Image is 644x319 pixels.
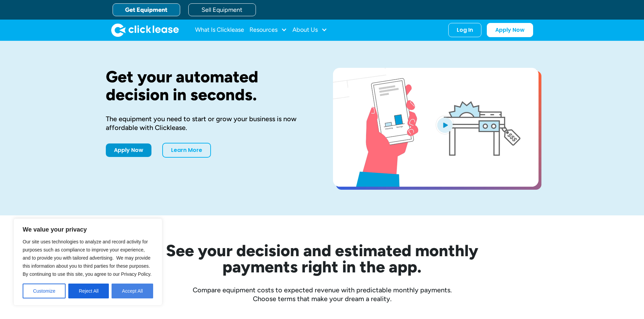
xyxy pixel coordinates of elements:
button: Reject All [68,284,109,298]
span: Our site uses technologies to analyze and record activity for purposes such as compliance to impr... [23,239,151,277]
div: Compare equipment costs to expected revenue with predictable monthly payments. Choose terms that ... [106,286,539,303]
h2: See your decision and estimated monthly payments right in the app. [133,242,511,275]
a: Sell Equipment [188,3,256,16]
img: Blue play button logo on a light blue circular background [436,115,454,134]
a: Learn More [162,143,211,158]
a: Apply Now [106,143,151,157]
div: Resources [249,23,287,37]
a: What Is Clicklease [195,23,244,37]
div: Log In [457,27,473,33]
img: Clicklease logo [111,23,179,37]
button: Accept All [112,284,153,298]
h1: Get your automated decision in seconds. [106,68,311,104]
a: Apply Now [487,23,533,37]
div: About Us [292,23,327,37]
div: We value your privacy [14,218,162,305]
button: Customize [23,284,66,298]
a: open lightbox [333,68,539,187]
div: The equipment you need to start or grow your business is now affordable with Clicklease. [106,114,311,132]
p: We value your privacy [23,225,153,234]
a: Get Equipment [113,3,180,16]
a: home [111,23,179,37]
